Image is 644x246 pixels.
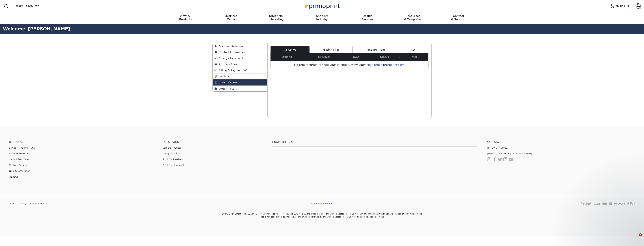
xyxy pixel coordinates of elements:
div: Cards [208,14,254,21]
a: Address Book [213,61,267,67]
sup: ® [306,212,307,214]
span: Billing & Payment Info [217,69,248,72]
th: Status [370,53,402,61]
a: BusinessCards [208,12,254,24]
a: DesignServices [345,12,390,24]
a: Contact Information [213,49,267,55]
a: Change Password [213,55,267,61]
th: Total [402,53,428,61]
a: Print for Resellers [162,158,183,161]
iframe: Intercom live chat [631,233,640,242]
a: Billing & Payment Info [213,67,267,73]
span: MY CART [616,4,627,8]
span: Active Orders [217,81,237,84]
a: [PHONE_NUMBER] [487,146,510,149]
h4: From the Blog [272,140,477,144]
a: Artwork Guidelines [9,152,31,155]
span: 0 [627,5,629,7]
th: Ordered [306,53,344,61]
div: Marketing [254,14,299,21]
a: Quality Assurance [9,170,30,172]
a: Invoices [213,73,267,79]
a: Print for Nonprofits [162,164,185,167]
img: Primoprint [320,202,333,205]
div: Products [163,14,208,21]
span: Account Overview [217,45,243,48]
a: Active Orders [213,79,267,85]
div: Industry [299,14,345,21]
h4: Resources [9,140,157,144]
a: Support Articles | FAQ [9,146,35,149]
a: [EMAIL_ADDRESS][DOMAIN_NAME] [487,152,532,155]
a: Custom Orders [9,164,27,167]
div: & Support [436,14,481,21]
span: Change Password [217,57,243,60]
span: Contact [436,14,481,18]
span: Shop By [299,14,345,18]
a: active orders [365,63,383,66]
a: Account Overview [213,43,267,49]
a: Sample Request [162,146,181,149]
span: Invoices [217,75,230,78]
sup: ® [288,212,288,214]
a: Shop ByIndustry [299,12,345,24]
div: © 2025 [217,201,427,206]
a: Reviews [9,175,18,178]
span: 1 [639,233,642,236]
a: Contact& Support [436,12,481,24]
sup: ® [246,212,246,214]
sup: ® [360,212,360,214]
a: Terms [9,201,16,206]
div: Services [345,14,390,21]
a: Layout Templates [9,158,29,161]
a: View AllProducts [163,12,208,24]
a: Pending Proof [352,46,398,53]
span: Design [345,14,390,18]
h4: Solutions [162,140,267,144]
th: Order # [271,53,306,61]
a: Order History [213,86,267,91]
span: Order History [217,87,237,90]
a: All Active [271,46,309,53]
a: Privacy [18,201,26,206]
span: Contact Information [217,51,246,54]
span: Business [208,14,254,18]
span: Address Book [217,63,237,66]
a: Direct MailMarketing [254,12,299,24]
small: Every Door Direct Mail , EDDM , Every Door Direct Mail – Retail , and EDDM PLUS are trademarks of... [212,211,432,227]
div: & Templates [390,14,436,21]
span: Resources [390,14,436,18]
a: Contact [487,140,635,144]
img: Primoprint [303,2,341,10]
input: SEARCH PRODUCTS..... [15,4,52,8]
span: Direct Mail [254,14,299,18]
a: Missing Files [309,46,352,53]
a: Reprint & Refund [28,201,48,206]
th: Jobs [344,53,370,61]
a: QA [398,46,428,53]
a: Resources& Templates [390,12,436,24]
sup: ® [254,212,255,214]
span: View All [163,14,208,18]
a: Design Services [162,152,180,155]
a: order history [386,63,404,66]
td: No orders currently need your attention. View your or . [271,61,429,69]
